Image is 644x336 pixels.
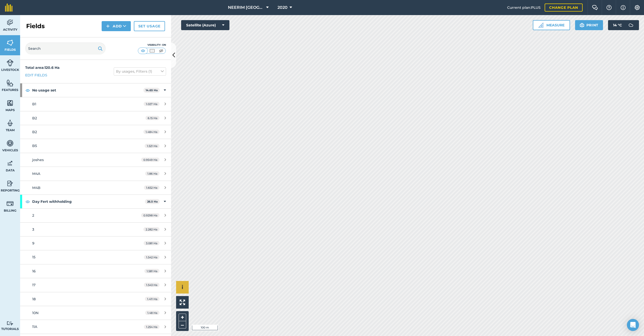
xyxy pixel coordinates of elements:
img: svg+xml;base64,PHN2ZyB4bWxucz0iaHR0cDovL3d3dy53My5vcmcvMjAwMC9zdmciIHdpZHRoPSI1MCIgaGVpZ2h0PSI0MC... [140,48,146,53]
span: B1 [32,102,36,106]
span: 10N [32,311,38,315]
span: 9 [32,241,34,246]
button: – [179,321,186,328]
img: svg+xml;base64,PD94bWwgdmVyc2lvbj0iMS4wIiBlbmNvZGluZz0idXRmLTgiPz4KPCEtLSBHZW5lcmF0b3I6IEFkb2JlIE... [7,139,14,147]
a: 161.581 Ha [20,264,171,278]
strong: Day Fert withholding [32,195,145,208]
span: 1.254 Ha [144,325,159,329]
span: 17 [32,283,35,287]
a: M4A1.86 Ha [20,167,171,180]
button: i [176,281,189,294]
span: M4B [32,185,41,190]
span: 1.027 Ha [144,102,159,106]
img: Two speech bubbles overlapping with the left bubble in the forefront [592,5,598,10]
button: Satellite (Azure) [181,20,229,30]
img: svg+xml;base64,PHN2ZyB4bWxucz0iaHR0cDovL3d3dy53My5vcmcvMjAwMC9zdmciIHdpZHRoPSIxOSIgaGVpZ2h0PSIyNC... [98,45,103,52]
div: Visibility: On [138,43,166,47]
a: M4B1.652 Ha [20,181,171,195]
h2: Fields [26,22,45,30]
img: svg+xml;base64,PHN2ZyB4bWxucz0iaHR0cDovL3d3dy53My5vcmcvMjAwMC9zdmciIHdpZHRoPSIxNyIgaGVpZ2h0PSIxNy... [621,5,626,11]
a: B21.484 Ha [20,125,171,139]
button: Print [575,20,603,30]
strong: Total area : 120.6 Ha [25,65,60,70]
img: A question mark icon [606,5,612,10]
span: 1.484 Ha [143,130,159,134]
img: svg+xml;base64,PD94bWwgdmVyc2lvbj0iMS4wIiBlbmNvZGluZz0idXRmLTgiPz4KPCEtLSBHZW5lcmF0b3I6IEFkb2JlIE... [7,321,14,326]
a: Change plan [545,4,583,12]
span: 1.48 Ha [145,311,159,315]
span: 2020 [277,5,288,11]
img: fieldmargin Logo [5,4,13,12]
span: 1.521 Ha [145,144,159,148]
a: 151.542 Ha [20,250,171,264]
a: 10N1.48 Ha [20,306,171,320]
img: svg+xml;base64,PHN2ZyB4bWxucz0iaHR0cDovL3d3dy53My5vcmcvMjAwMC9zdmciIHdpZHRoPSI1NiIgaGVpZ2h0PSI2MC... [7,79,14,87]
img: svg+xml;base64,PD94bWwgdmVyc2lvbj0iMS4wIiBlbmNvZGluZz0idXRmLTgiPz4KPCEtLSBHZW5lcmF0b3I6IEFkb2JlIE... [7,19,14,26]
a: joshes0.9549 Ha [20,153,171,167]
span: B5 [32,143,37,148]
div: Day Fert withholding26.5 Ha [20,195,171,208]
img: svg+xml;base64,PHN2ZyB4bWxucz0iaHR0cDovL3d3dy53My5vcmcvMjAwMC9zdmciIHdpZHRoPSIxOCIgaGVpZ2h0PSIyNC... [25,199,30,205]
span: 0.9298 Ha [141,213,159,217]
span: 0.9549 Ha [141,158,159,162]
a: 181.411 Ha [20,292,171,306]
span: B2 [32,130,37,134]
img: svg+xml;base64,PD94bWwgdmVyc2lvbj0iMS4wIiBlbmNvZGluZz0idXRmLTgiPz4KPCEtLSBHZW5lcmF0b3I6IEFkb2JlIE... [7,180,14,187]
button: Add [102,21,131,31]
strong: 26.5 Ha [147,200,158,203]
span: 1.542 Ha [144,255,159,259]
a: B11.027 Ha [20,97,171,111]
a: 32.282 Ha [20,223,171,236]
img: svg+xml;base64,PHN2ZyB4bWxucz0iaHR0cDovL3d3dy53My5vcmcvMjAwMC9zdmciIHdpZHRoPSI1MCIgaGVpZ2h0PSI0MC... [158,48,164,53]
a: B26.15 Ha [20,111,171,125]
a: Edit fields [25,72,47,78]
span: 3 [32,227,34,232]
strong: No usage set [32,83,143,97]
span: 1.86 Ha [145,171,159,176]
img: svg+xml;base64,PHN2ZyB4bWxucz0iaHR0cDovL3d3dy53My5vcmcvMjAwMC9zdmciIHdpZHRoPSI1NiIgaGVpZ2h0PSI2MC... [7,99,14,107]
span: 6.15 Ha [145,116,159,120]
a: 93.081 Ha [20,236,171,250]
img: svg+xml;base64,PHN2ZyB4bWxucz0iaHR0cDovL3d3dy53My5vcmcvMjAwMC9zdmciIHdpZHRoPSI1NiIgaGVpZ2h0PSI2MC... [7,39,14,46]
button: + [179,314,186,321]
span: 1.581 Ha [144,269,159,273]
span: B2 [32,116,37,120]
strong: 14.65 Ha [146,88,158,92]
img: A cog icon [634,5,640,10]
a: 171.543 Ha [20,278,171,292]
img: svg+xml;base64,PHN2ZyB4bWxucz0iaHR0cDovL3d3dy53My5vcmcvMjAwMC9zdmciIHdpZHRoPSIxOSIgaGVpZ2h0PSIyNC... [580,22,584,28]
img: svg+xml;base64,PHN2ZyB4bWxucz0iaHR0cDovL3d3dy53My5vcmcvMjAwMC9zdmciIHdpZHRoPSIxNCIgaGVpZ2h0PSIyNC... [106,23,110,29]
span: 2 [32,213,34,218]
img: svg+xml;base64,PD94bWwgdmVyc2lvbj0iMS4wIiBlbmNvZGluZz0idXRmLTgiPz4KPCEtLSBHZW5lcmF0b3I6IEFkb2JlIE... [7,59,14,67]
span: joshes [32,158,44,162]
span: M4A [32,171,40,176]
img: svg+xml;base64,PD94bWwgdmVyc2lvbj0iMS4wIiBlbmNvZGluZz0idXRmLTgiPz4KPCEtLSBHZW5lcmF0b3I6IEFkb2JlIE... [7,160,14,167]
a: B51.521 Ha [20,139,171,153]
span: 11A [32,324,37,329]
input: Search [25,42,106,55]
a: 20.9298 Ha [20,209,171,222]
span: 1.652 Ha [144,185,159,190]
button: Measure [533,20,570,30]
span: 16 [32,269,36,273]
div: Open Intercom Messenger [627,319,639,331]
span: 14 ° C [613,20,622,30]
span: NEERIM [GEOGRAPHIC_DATA] [228,5,264,11]
img: svg+xml;base64,PHN2ZyB4bWxucz0iaHR0cDovL3d3dy53My5vcmcvMjAwMC9zdmciIHdpZHRoPSIxOCIgaGVpZ2h0PSIyNC... [25,87,30,93]
img: svg+xml;base64,PD94bWwgdmVyc2lvbj0iMS4wIiBlbmNvZGluZz0idXRmLTgiPz4KPCEtLSBHZW5lcmF0b3I6IEFkb2JlIE... [7,119,14,127]
img: svg+xml;base64,PHN2ZyB4bWxucz0iaHR0cDovL3d3dy53My5vcmcvMjAwMC9zdmciIHdpZHRoPSI1MCIgaGVpZ2h0PSI0MC... [149,48,155,53]
span: i [182,284,183,290]
span: 15 [32,255,35,259]
a: Set usage [134,21,165,31]
span: 18 [32,297,36,301]
img: svg+xml;base64,PD94bWwgdmVyc2lvbj0iMS4wIiBlbmNvZGluZz0idXRmLTgiPz4KPCEtLSBHZW5lcmF0b3I6IEFkb2JlIE... [626,20,636,30]
span: 2.282 Ha [143,227,159,231]
span: 3.081 Ha [144,241,159,245]
button: 14 °C [608,20,639,30]
span: 1.543 Ha [144,283,159,287]
img: svg+xml;base64,PD94bWwgdmVyc2lvbj0iMS4wIiBlbmNvZGluZz0idXRmLTgiPz4KPCEtLSBHZW5lcmF0b3I6IEFkb2JlIE... [7,200,14,207]
span: Current plan : PLUS [507,5,541,10]
span: 1.411 Ha [145,297,159,301]
button: By usages, Filters (1) [114,67,166,75]
a: 11A1.254 Ha [20,320,171,333]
